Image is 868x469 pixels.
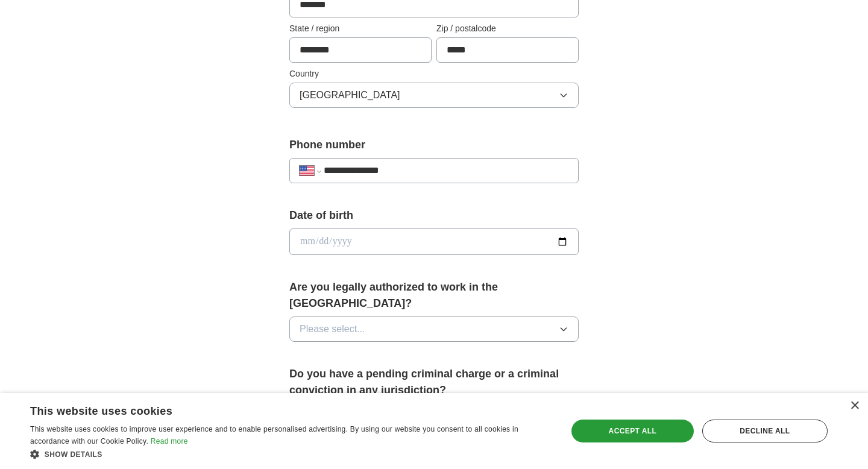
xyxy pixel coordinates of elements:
[289,83,579,108] button: [GEOGRAPHIC_DATA]
[289,22,432,35] label: State / region
[289,207,579,224] label: Date of birth
[300,88,400,102] span: [GEOGRAPHIC_DATA]
[151,437,188,445] a: Read more, opens a new window
[289,137,579,153] label: Phone number
[571,420,694,442] div: Accept all
[289,279,579,312] label: Are you legally authorized to work in the [GEOGRAPHIC_DATA]?
[300,322,365,336] span: Please select...
[850,401,859,411] div: Close
[289,316,579,342] button: Please select...
[30,425,518,445] span: This website uses cookies to improve user experience and to enable personalised advertising. By u...
[289,366,579,398] label: Do you have a pending criminal charge or a criminal conviction in any jurisdiction?
[702,420,828,442] div: Decline all
[30,448,552,460] div: Show details
[45,450,102,459] span: Show details
[289,68,579,80] label: Country
[30,400,521,418] div: This website uses cookies
[436,22,579,35] label: Zip / postalcode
